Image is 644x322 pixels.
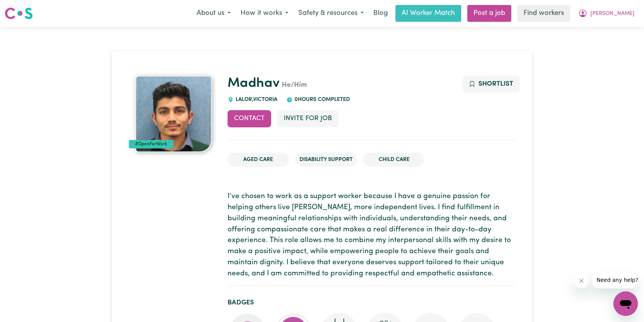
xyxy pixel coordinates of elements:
h2: Badges [228,299,515,307]
a: AI Worker Match [395,5,461,22]
p: I’ve chosen to work as a support worker because I have a genuine passion for helping others live ... [228,191,515,279]
span: 0 hours completed [293,97,350,102]
button: My Account [573,5,639,21]
a: Madhav [228,77,280,90]
button: Safety & resources [293,5,369,21]
a: Madhav's profile picture'#OpenForWork [129,76,219,152]
div: #OpenForWork [129,140,174,148]
iframe: Button to launch messaging window [613,291,638,316]
li: Child care [363,153,424,167]
iframe: Message from company [592,272,638,288]
img: Madhav [135,76,212,152]
button: About us [192,5,236,21]
li: Disability Support [295,153,357,167]
a: Careseekers logo [5,5,33,22]
a: Blog [369,5,392,22]
button: Add to shortlist [462,76,520,93]
iframe: Close message [574,273,589,288]
a: Post a job [467,5,511,22]
button: How it works [236,5,293,21]
span: Shortlist [478,81,513,87]
span: He/Him [280,82,307,89]
span: [PERSON_NAME] [590,10,634,18]
img: Careseekers logo [5,7,33,20]
button: Invite for Job [277,110,338,127]
a: Find workers [517,5,570,22]
span: LALOR , Victoria [234,97,277,102]
span: Need any help? [5,5,46,11]
li: Aged Care [228,153,289,167]
button: Contact [228,110,271,127]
